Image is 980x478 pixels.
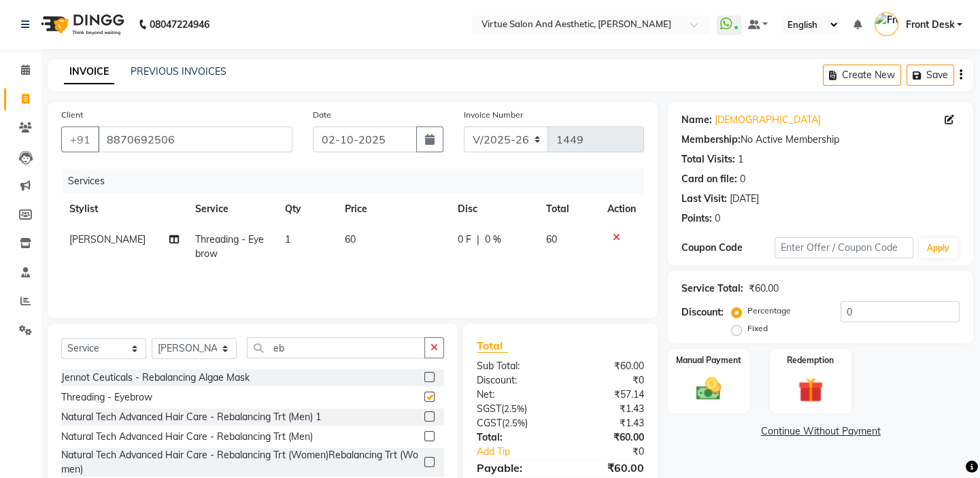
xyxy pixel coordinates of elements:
[61,430,313,444] div: Natural Tech Advanced Hair Care - Rebalancing Trt (Men)
[875,12,898,36] img: Front Desk
[61,109,83,121] label: Client
[458,233,471,247] span: 0 F
[61,390,152,405] div: Threading - Eyebrow
[671,424,970,439] a: Continue Without Payment
[747,305,791,317] label: Percentage
[740,172,745,186] div: 0
[477,233,479,247] span: |
[313,109,331,121] label: Date
[790,375,831,406] img: _gift.svg
[61,194,187,224] th: Stylist
[467,430,560,445] div: Total:
[467,359,560,373] div: Sub Total:
[560,460,654,476] div: ₹60.00
[504,403,524,414] span: 2.5%
[538,194,599,224] th: Total
[681,192,727,206] div: Last Visit:
[560,402,654,416] div: ₹1.43
[749,281,779,296] div: ₹60.00
[485,233,501,247] span: 0 %
[467,388,560,402] div: Net:
[467,402,560,416] div: ( )
[187,194,277,224] th: Service
[35,5,128,44] img: logo
[345,233,356,245] span: 60
[195,233,264,260] span: Threading - Eyebrow
[715,113,821,127] a: [DEMOGRAPHIC_DATA]
[285,233,290,245] span: 1
[823,65,901,86] button: Create New
[61,371,250,385] div: Jennot Ceuticals - Rebalancing Algae Mask
[467,416,560,430] div: ( )
[98,126,292,152] input: Search by Name/Mobile/Email/Code
[907,65,954,86] button: Save
[467,445,576,459] a: Add Tip
[560,430,654,445] div: ₹60.00
[477,417,502,429] span: CGST
[919,238,958,258] button: Apply
[905,18,954,32] span: Front Desk
[61,410,321,424] div: Natural Tech Advanced Hair Care - Rebalancing Trt (Men) 1
[560,359,654,373] div: ₹60.00
[787,354,834,366] label: Redemption
[688,375,729,403] img: _cash.svg
[681,152,735,167] div: Total Visits:
[681,133,960,147] div: No Active Membership
[775,237,913,258] input: Enter Offer / Coupon Code
[560,388,654,402] div: ₹57.14
[560,373,654,388] div: ₹0
[477,403,501,415] span: SGST
[277,194,337,224] th: Qty
[150,5,209,44] b: 08047224946
[505,417,525,428] span: 2.5%
[337,194,450,224] th: Price
[64,60,114,84] a: INVOICE
[477,339,508,353] span: Total
[676,354,741,366] label: Manual Payment
[546,233,557,245] span: 60
[681,211,712,226] div: Points:
[247,337,425,358] input: Search or Scan
[681,305,724,320] div: Discount:
[63,169,654,194] div: Services
[450,194,538,224] th: Disc
[61,448,419,477] div: Natural Tech Advanced Hair Care - Rebalancing Trt (Women)Rebalancing Trt (Women)
[599,194,644,224] th: Action
[747,322,768,335] label: Fixed
[131,65,226,78] a: PREVIOUS INVOICES
[467,373,560,388] div: Discount:
[730,192,759,206] div: [DATE]
[69,233,146,245] span: [PERSON_NAME]
[681,172,737,186] div: Card on file:
[467,460,560,476] div: Payable:
[576,445,654,459] div: ₹0
[61,126,99,152] button: +91
[681,113,712,127] div: Name:
[464,109,523,121] label: Invoice Number
[715,211,720,226] div: 0
[560,416,654,430] div: ₹1.43
[681,281,743,296] div: Service Total:
[681,133,741,147] div: Membership:
[681,241,774,255] div: Coupon Code
[738,152,743,167] div: 1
